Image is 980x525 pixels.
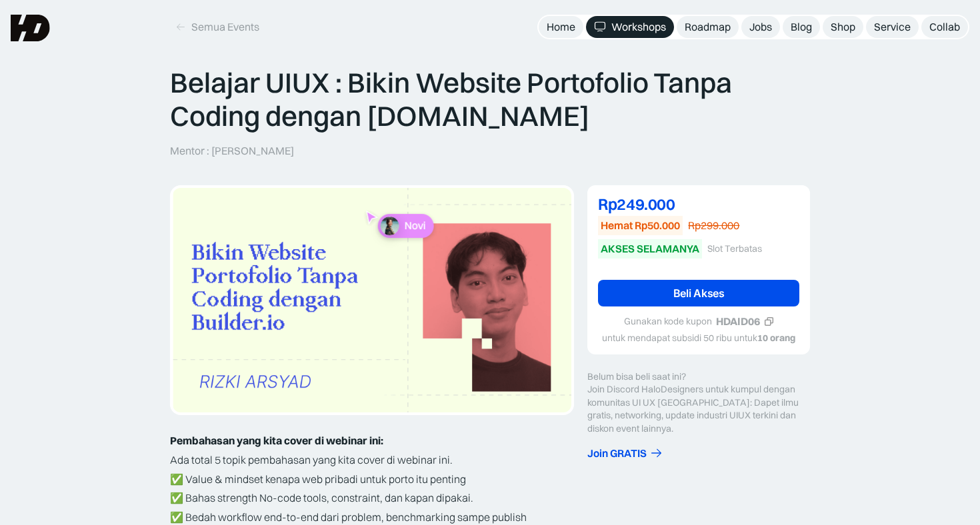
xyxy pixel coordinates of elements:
[587,370,810,436] div: Belum bisa beli saat ini? Join Discord HaloDesigners untuk kumpul dengan komunitas UI UX [GEOGRAP...
[929,20,960,34] div: Collab
[405,219,426,232] p: Novi
[601,219,680,233] div: Hemat Rp50.000
[866,16,919,38] a: Service
[685,20,731,34] div: Roadmap
[791,20,812,34] div: Blog
[707,243,762,255] div: Slot Terbatas
[757,332,795,344] strong: 10 orang
[601,242,699,256] div: AKSES SELAMANYA
[170,434,383,447] strong: Pembahasan yang kita cover di webinar ini:
[191,20,259,34] div: Semua Events
[921,16,968,38] a: Collab
[611,20,666,34] div: Workshops
[586,16,674,38] a: Workshops
[547,20,575,34] div: Home
[749,20,772,34] div: Jobs
[716,314,760,328] div: HDAID06
[170,144,294,158] p: Mentor : [PERSON_NAME]
[624,316,712,327] div: Gunakan kode kupon
[587,446,647,460] div: Join GRATIS
[874,20,911,34] div: Service
[170,450,574,470] p: Ada total 5 topik pembahasan yang kita cover di webinar ini.
[823,16,863,38] a: Shop
[170,66,810,133] p: Belajar UIUX : Bikin Website Portofolio Tanpa Coding dengan [DOMAIN_NAME]
[677,16,739,38] a: Roadmap
[598,196,799,212] div: Rp249.000
[783,16,820,38] a: Blog
[741,16,780,38] a: Jobs
[602,332,795,344] div: untuk mendapat subsidi 50 ribu untuk
[539,16,583,38] a: Home
[170,16,265,38] a: Semua Events
[688,219,739,233] div: Rp299.000
[587,446,810,460] a: Join GRATIS
[598,280,799,306] a: Beli Akses
[170,431,574,450] p: ‍
[831,20,855,34] div: Shop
